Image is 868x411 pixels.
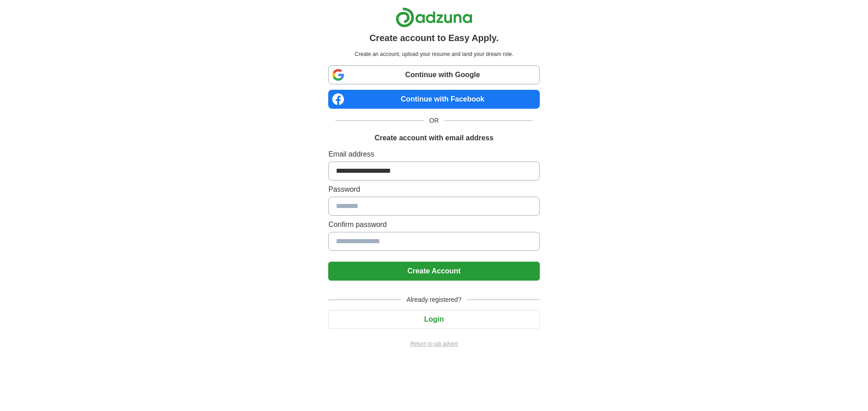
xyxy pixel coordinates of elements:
[330,50,538,58] p: Create an account, upload your resume and land your dream role.
[328,340,539,348] a: Return to job advert
[401,295,467,305] span: Already registered?
[424,116,444,125] span: OR
[328,149,539,160] label: Email address
[328,65,539,84] a: Continue with Google
[328,262,539,281] button: Create Account
[328,310,539,329] button: Login
[328,184,539,195] label: Password
[328,219,539,230] label: Confirm password
[328,315,539,323] a: Login
[396,7,472,28] img: Adzuna logo
[374,133,493,143] h1: Create account with email address
[369,31,499,45] h1: Create account to Easy Apply.
[328,90,539,109] a: Continue with Facebook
